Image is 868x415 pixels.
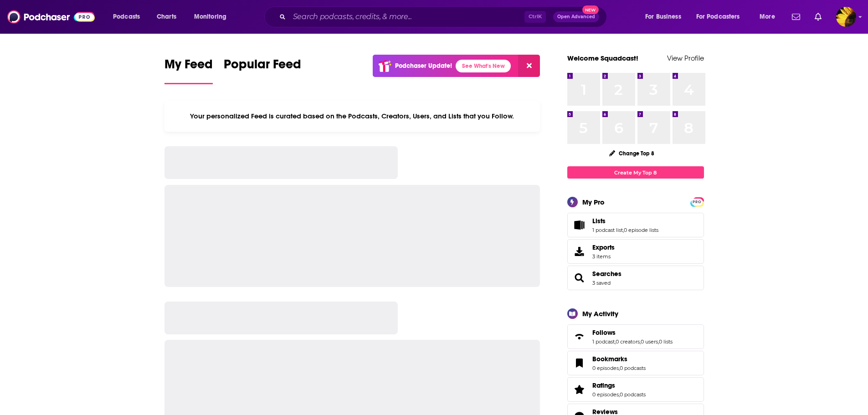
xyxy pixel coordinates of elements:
a: Show notifications dropdown [811,9,825,25]
img: User Profile [836,7,856,27]
a: My Feed [164,56,213,84]
a: 0 creators [616,338,640,345]
a: Searches [592,270,621,278]
span: , [640,338,641,345]
span: For Business [645,10,681,23]
p: Podchaser Update! [395,62,452,70]
span: Follows [592,328,616,337]
a: Ratings [592,381,646,389]
span: PRO [692,199,703,205]
button: open menu [753,10,786,24]
button: open menu [188,10,238,24]
button: Show profile menu [836,7,856,27]
span: Exports [592,243,615,251]
a: Bookmarks [592,355,646,363]
span: 3 items [592,253,615,260]
a: 1 podcast [592,338,615,345]
span: Podcasts [113,10,140,23]
div: Your personalized Feed is curated based on the Podcasts, Creators, Users, and Lists that you Follow. [164,101,540,132]
a: 3 saved [592,280,611,286]
a: 0 podcasts [620,365,646,371]
span: Searches [567,266,704,290]
a: View Profile [667,54,704,62]
a: Exports [567,239,704,264]
span: , [615,338,616,345]
a: Bookmarks [570,357,589,369]
a: Ratings [570,383,589,396]
button: open menu [690,10,753,24]
a: 0 episodes [592,365,619,371]
span: Charts [157,10,176,23]
img: Podchaser - Follow, Share and Rate Podcasts [7,8,95,26]
span: Monitoring [194,10,226,23]
a: 0 podcasts [620,391,646,398]
a: Popular Feed [224,56,301,84]
span: Ratings [567,377,704,402]
span: For Podcasters [696,10,740,23]
a: 0 episodes [592,391,619,398]
span: Lists [567,213,704,237]
span: , [623,227,624,233]
span: , [658,338,659,345]
input: Search podcasts, credits, & more... [289,10,524,24]
span: Ratings [592,381,615,389]
span: Popular Feed [224,56,301,77]
span: Bookmarks [592,355,627,363]
a: Follows [570,330,589,343]
a: Charts [151,10,182,24]
a: Create My Top 8 [567,166,704,179]
span: Follows [567,324,704,349]
button: open menu [639,10,693,24]
span: Bookmarks [567,351,704,375]
a: Lists [570,219,589,231]
div: My Activity [582,309,618,318]
span: More [760,10,775,23]
button: Open AdvancedNew [553,11,599,22]
a: 1 podcast list [592,227,623,233]
div: My Pro [582,198,605,206]
a: See What's New [456,60,511,72]
span: Lists [592,217,606,225]
button: Change Top 8 [604,148,660,159]
span: Ctrl K [524,11,546,23]
a: 0 lists [659,338,673,345]
a: Lists [592,217,658,225]
a: 0 episode lists [624,227,658,233]
span: , [619,365,620,371]
span: My Feed [164,56,213,77]
a: 0 users [641,338,658,345]
button: open menu [107,10,152,24]
span: Exports [570,245,589,258]
div: Search podcasts, credits, & more... [273,6,616,27]
span: Open Advanced [557,15,595,19]
span: Logged in as ARMSquadcast [836,7,856,27]
a: Follows [592,328,673,337]
span: New [582,5,599,14]
a: Welcome Squadcast! [567,54,638,62]
a: Show notifications dropdown [788,9,804,25]
span: , [619,391,620,398]
a: Searches [570,272,589,284]
a: PRO [692,198,703,205]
